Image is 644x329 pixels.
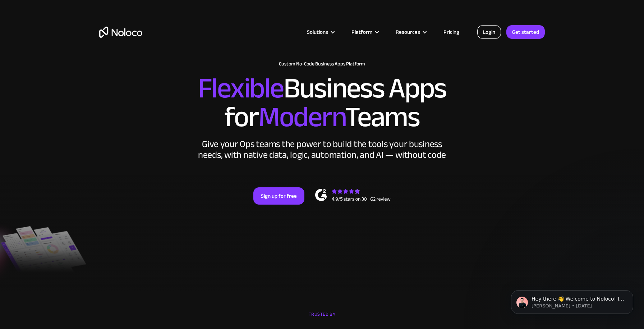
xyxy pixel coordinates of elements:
[298,27,342,37] div: Solutions
[477,25,501,39] a: Login
[500,275,644,325] iframe: Intercom notifications message
[396,27,420,37] div: Resources
[198,61,284,115] span: Flexible
[342,27,387,37] div: Platform
[307,27,328,37] div: Solutions
[99,74,545,132] h2: Business Apps for Teams
[258,90,345,144] span: Modern
[99,27,142,38] a: home
[196,139,448,160] div: Give your Ops teams the power to build the tools your business needs, with native data, logic, au...
[387,27,434,37] div: Resources
[253,187,304,205] a: Sign up for free
[506,25,545,39] a: Get started
[351,27,372,37] div: Platform
[434,27,468,37] a: Pricing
